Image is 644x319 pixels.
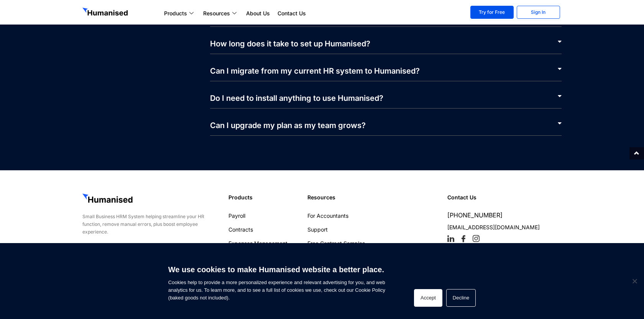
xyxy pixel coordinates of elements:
[447,224,540,230] a: [EMAIL_ADDRESS][DOMAIN_NAME]
[274,9,310,18] a: Contact Us
[228,194,300,201] h4: Products
[414,289,442,307] button: Accept
[307,240,427,247] a: Free Contract Samples
[447,211,503,219] a: [PHONE_NUMBER]
[168,264,385,275] h6: We use cookies to make Humanised website a better place.
[82,194,134,204] img: GetHumanised Logo
[82,213,221,236] div: Small Business HRM System helping streamline your HR function, remove manual errors, plus boost e...
[228,240,300,247] a: Expenses Management
[160,9,199,18] a: Products
[631,277,638,285] span: Decline
[228,212,300,220] a: Payroll
[446,289,476,307] button: Decline
[307,226,427,233] a: Support
[307,194,440,201] h4: Resources
[242,9,274,18] a: About Us
[168,260,385,302] span: Cookies help to provide a more personalized experience and relevant advertising for you, and web ...
[210,66,420,76] a: Can I migrate from my current HR system to Humanised?
[199,9,242,18] a: Resources
[307,212,427,220] a: For Accountants
[447,194,562,201] h4: Contact Us
[210,94,383,103] a: Do I need to install anything to use Humanised?
[517,6,560,19] a: Sign In
[470,6,514,19] a: Try for Free
[82,8,129,18] img: GetHumanised Logo
[210,121,366,130] a: Can I upgrade my plan as my team grows?
[228,226,300,233] a: Contracts
[210,39,370,48] a: How long does it take to set up Humanised?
